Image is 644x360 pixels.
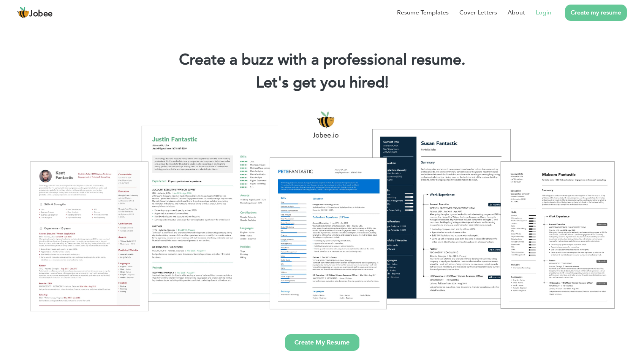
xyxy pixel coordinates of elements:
[11,73,633,93] h2: Let's
[17,6,29,19] img: jobee.io
[565,5,627,21] a: Create my resume
[385,72,388,93] span: |
[11,50,633,70] h1: Create a buzz with a professional resume.
[536,8,551,17] a: Login
[29,10,53,18] span: Jobee
[17,6,53,19] a: Jobee
[293,72,389,93] span: get you hired!
[285,334,359,351] a: Create My Resume
[397,8,449,17] a: Resume Templates
[459,8,497,17] a: Cover Letters
[508,8,525,17] a: About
